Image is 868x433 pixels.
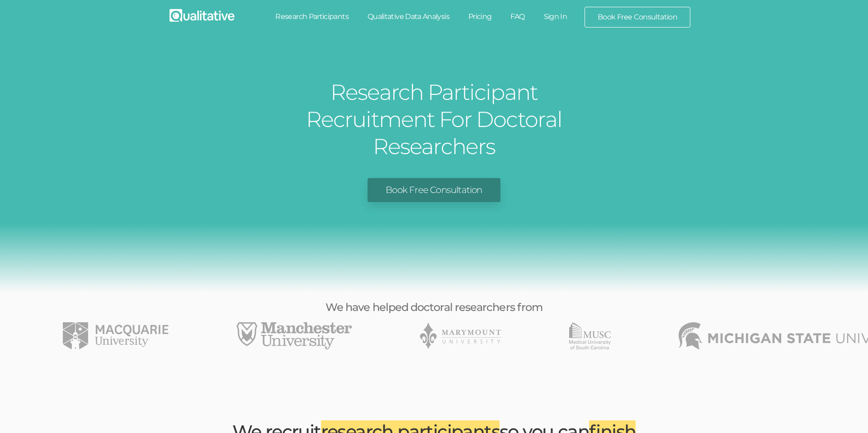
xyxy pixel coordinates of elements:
[368,178,500,202] a: Book Free Consultation
[266,7,358,27] a: Research Participants
[63,322,169,349] li: 18 of 49
[459,7,501,27] a: Pricing
[534,7,577,27] a: Sign In
[236,322,352,349] img: Manchester University
[358,7,459,27] a: Qualitative Data Analysis
[420,322,501,349] img: Marymount University
[170,9,235,22] img: Qualitative
[63,322,169,349] img: Macquarie University
[236,322,352,349] li: 19 of 49
[569,322,611,349] li: 21 of 49
[585,7,690,27] a: Book Free Consultation
[569,322,611,349] img: Medical University of South Carolina
[217,301,651,313] h3: We have helped doctoral researchers from
[420,322,501,349] li: 20 of 49
[264,79,604,160] h1: Research Participant Recruitment For Doctoral Researchers
[501,7,534,27] a: FAQ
